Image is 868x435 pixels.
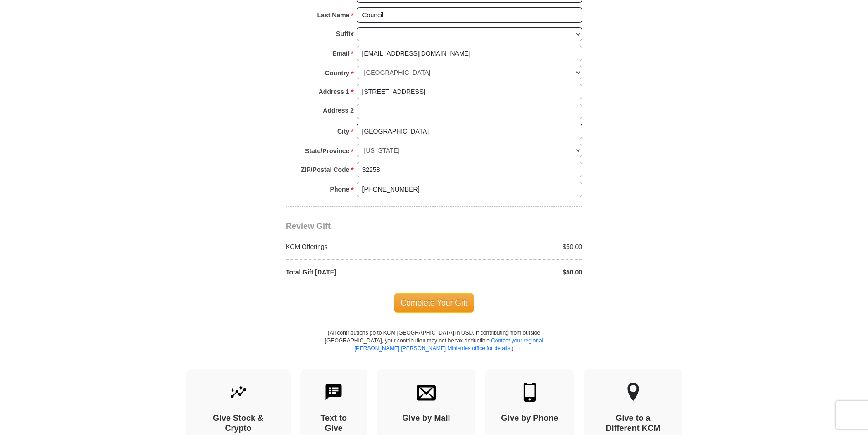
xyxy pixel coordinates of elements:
[319,85,350,98] strong: Address 1
[501,414,558,424] h4: Give by Phone
[332,47,349,60] strong: Email
[305,145,349,157] strong: State/Province
[281,268,434,277] div: Total Gift [DATE]
[434,242,587,251] div: $50.00
[354,337,543,352] a: Contact your regional [PERSON_NAME] [PERSON_NAME] Ministries office for details.
[324,383,343,402] img: text-to-give.svg
[336,27,354,40] strong: Suffix
[325,329,543,369] p: (All contributions go to KCM [GEOGRAPHIC_DATA] in USD. If contributing from outside [GEOGRAPHIC_D...
[627,383,640,402] img: other-region
[202,414,275,433] h4: Give Stock & Crypto
[281,242,434,251] div: KCM Offerings
[323,104,354,117] strong: Address 2
[520,383,539,402] img: mobile.svg
[229,383,248,402] img: give-by-stock.svg
[337,125,349,138] strong: City
[316,414,352,433] h4: Text to Give
[434,268,587,277] div: $50.00
[301,163,350,176] strong: ZIP/Postal Code
[317,9,350,21] strong: Last Name
[286,222,331,231] span: Review Gift
[417,383,436,402] img: envelope.svg
[330,183,350,196] strong: Phone
[394,293,475,312] span: Complete Your Gift
[393,414,460,424] h4: Give by Mail
[325,67,350,79] strong: Country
